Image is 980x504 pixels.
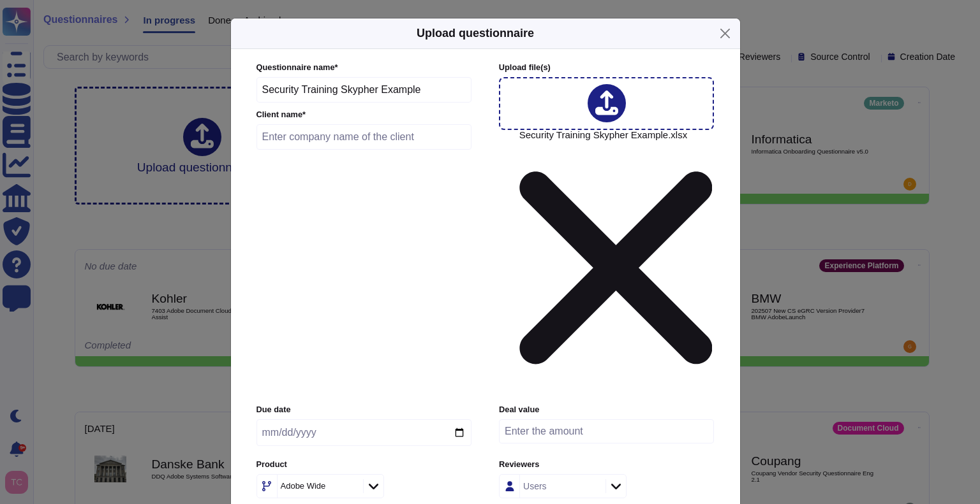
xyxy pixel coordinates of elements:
input: Enter questionnaire name [256,77,472,103]
label: Deal value [499,406,714,414]
label: Questionnaire name [256,64,472,72]
input: Enter company name of the client [256,124,472,150]
label: Product [256,461,471,469]
label: Client name [256,111,472,119]
label: Due date [256,406,471,414]
label: Reviewers [499,461,714,469]
input: Due date [256,419,471,446]
input: Enter the amount [499,419,714,443]
div: Adobe Wide [281,482,326,490]
h5: Upload questionnaire [417,25,534,42]
div: Users [523,482,547,491]
button: Close [715,24,735,43]
span: Upload file (s) [499,62,551,72]
span: Security Training Skypher Example.xlsx [519,130,713,396]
